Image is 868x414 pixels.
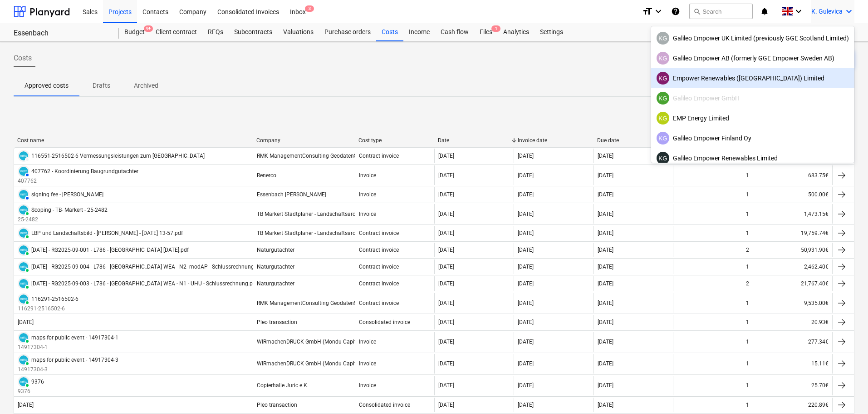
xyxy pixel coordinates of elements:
span: KG [658,135,667,142]
div: Kristina Gulevica [657,52,669,65]
div: Galileo Empower GmbH [657,92,849,105]
div: Galileo Empower Finland Oy [657,132,849,145]
span: KG [658,35,667,42]
span: KG [658,95,667,102]
div: Galileo Empower AB (formerly GGE Empower Sweden AB) [657,52,849,65]
div: Galileo Empower Renewables Limited [657,152,849,165]
span: KG [658,115,667,122]
span: KG [658,55,667,62]
div: Kristina Gulevica [657,92,669,105]
div: EMP Energy Limited [657,112,849,125]
iframe: Chat Widget [823,370,868,414]
span: KG [658,155,667,162]
div: Galileo Empower UK Limited (previously GGE Scotland Limited) [657,32,849,45]
div: Kristina Gulevica [657,132,669,145]
span: KG [658,75,667,82]
div: Kristina Gulevica [657,32,669,45]
div: Kristina Gulevica [657,72,669,85]
div: Empower Renewables ([GEOGRAPHIC_DATA]) Limited [657,72,849,85]
div: Kristina Gulevica [657,152,669,165]
div: Kristina Gulevica [657,112,669,125]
